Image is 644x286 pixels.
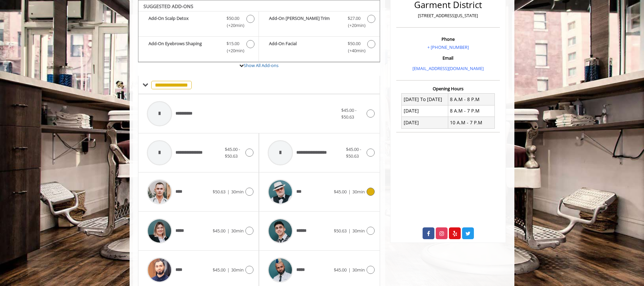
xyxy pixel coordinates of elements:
[402,94,448,105] td: [DATE] To [DATE]
[396,86,500,91] h3: Opening Hours
[341,107,356,120] span: $45.00 - $50.63
[213,189,225,195] span: $50.63
[143,3,193,9] b: SUGGESTED ADD-ONS
[352,267,365,273] span: 30min
[448,94,494,105] td: 8 A.M - 8 P.M
[213,267,225,273] span: $45.00
[344,22,364,29] span: (+20min )
[227,189,230,195] span: |
[346,146,361,159] span: $45.00 - $50.63
[348,228,351,234] span: |
[348,15,360,22] span: $27.00
[149,15,220,29] b: Add-On Scalp Detox
[223,22,243,29] span: (+20min )
[269,15,341,29] b: Add-On [PERSON_NAME] Trim
[262,15,376,31] label: Add-On Beard Trim
[398,12,498,19] p: [STREET_ADDRESS][US_STATE]
[334,267,347,273] span: $45.00
[226,40,239,47] span: $15.00
[223,47,243,54] span: (+20min )
[412,65,484,71] a: [EMAIL_ADDRESS][DOMAIN_NAME]
[142,40,255,56] label: Add-On Eyebrows Shaping
[448,117,494,128] td: 10 A.M - 7 P.M
[398,56,498,60] h3: Email
[352,189,365,195] span: 30min
[227,267,230,273] span: |
[231,189,244,195] span: 30min
[402,105,448,117] td: [DATE]
[398,37,498,41] h3: Phone
[226,15,239,22] span: $50.00
[231,228,244,234] span: 30min
[348,40,360,47] span: $50.00
[352,228,365,234] span: 30min
[348,267,351,273] span: |
[244,62,278,68] a: Show All Add-ons
[402,117,448,128] td: [DATE]
[334,228,347,234] span: $50.63
[231,267,244,273] span: 30min
[225,146,240,159] span: $45.00 - $50.63
[142,15,255,31] label: Add-On Scalp Detox
[262,40,376,56] label: Add-On Facial
[213,228,225,234] span: $45.00
[149,40,220,54] b: Add-On Eyebrows Shaping
[227,228,230,234] span: |
[344,47,364,54] span: (+40min )
[269,40,341,54] b: Add-On Facial
[427,44,469,50] a: + [PHONE_NUMBER]
[448,105,494,117] td: 8 A.M - 7 P.M
[334,189,347,195] span: $45.00
[348,189,351,195] span: |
